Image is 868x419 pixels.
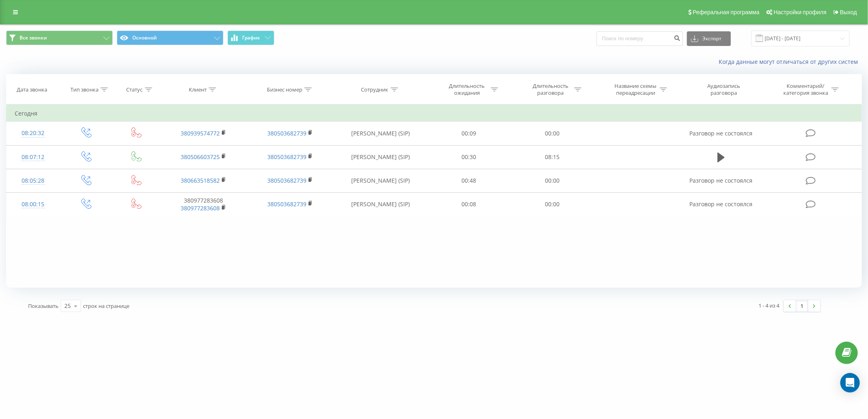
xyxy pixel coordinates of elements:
[267,200,306,208] a: 380503682739
[687,31,731,46] button: Экспорт
[693,9,759,15] span: Реферальная программа
[759,301,780,310] div: 1 - 4 из 4
[690,129,753,137] span: Разговор не состоялся
[15,125,52,141] div: 08:20:32
[361,86,389,93] div: Сотрудник
[28,302,59,310] span: Показывать
[840,373,860,393] div: Open Intercom Messenger
[20,35,47,41] span: Все звонки
[597,31,683,46] input: Поиск по номеру
[511,122,594,145] td: 00:00
[427,192,511,216] td: 00:08
[427,169,511,192] td: 00:48
[782,83,829,96] div: Комментарий/категория звонка
[697,83,750,96] div: Аудиозапись разговора
[160,192,247,216] td: 380977283608
[690,177,753,184] span: Разговор не состоялся
[227,31,274,45] button: График
[181,153,220,161] a: 380506603725
[719,58,862,65] a: Когда данные могут отличаться от других систем
[796,300,808,312] a: 1
[334,169,427,192] td: [PERSON_NAME] (SIP)
[83,302,129,310] span: строк на странице
[117,31,223,45] button: Основной
[17,86,47,93] div: Дата звонка
[6,31,113,45] button: Все звонки
[15,173,52,189] div: 08:05:28
[529,83,572,96] div: Длительность разговора
[840,9,857,15] span: Выход
[334,145,427,169] td: [PERSON_NAME] (SIP)
[511,192,594,216] td: 00:00
[70,86,98,93] div: Тип звонка
[427,122,511,145] td: 00:09
[334,122,427,145] td: [PERSON_NAME] (SIP)
[7,105,862,122] td: Сегодня
[267,177,306,184] a: 380503682739
[511,145,594,169] td: 08:15
[774,9,826,15] span: Настройки профиля
[181,177,220,184] a: 380663518582
[189,86,207,93] div: Клиент
[334,192,427,216] td: [PERSON_NAME] (SIP)
[267,129,306,137] a: 380503682739
[243,35,260,41] span: График
[511,169,594,192] td: 00:00
[127,86,143,93] div: Статус
[15,196,52,212] div: 08:00:15
[690,200,753,208] span: Разговор не состоялся
[64,302,71,310] div: 25
[15,149,52,165] div: 08:07:12
[181,204,220,212] a: 380977283608
[267,86,302,93] div: Бизнес номер
[445,83,489,96] div: Длительность ожидания
[427,145,511,169] td: 00:30
[267,153,306,161] a: 380503682739
[614,83,658,96] div: Название схемы переадресации
[181,129,220,137] a: 380939574772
